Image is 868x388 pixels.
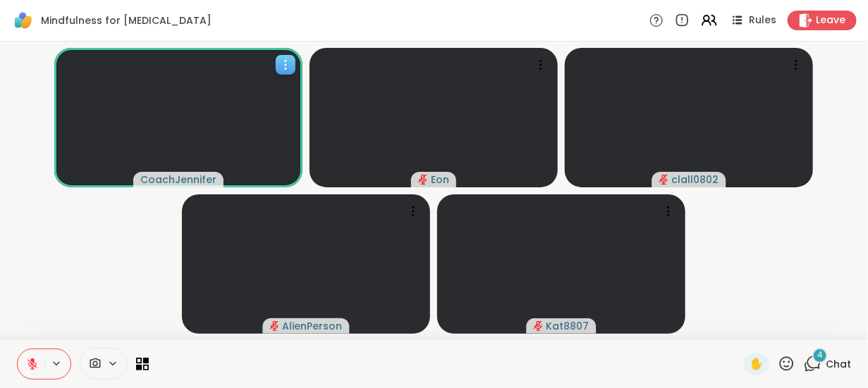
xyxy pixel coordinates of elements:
[270,321,280,331] span: audio-muted
[11,8,35,32] img: ShareWell Logomark
[431,173,449,187] span: Eon
[283,319,343,333] span: AlienPerson
[41,13,212,27] span: Mindfulness for [MEDICAL_DATA]
[534,321,544,331] span: audio-muted
[826,357,851,371] span: Chat
[750,356,764,373] span: ✋
[546,319,589,333] span: Kat8807
[659,175,669,184] span: audio-muted
[140,173,216,187] span: CoachJennifer
[672,173,719,187] span: clall0802
[418,175,428,184] span: audio-muted
[816,13,845,27] span: Leave
[749,13,776,27] span: Rules
[817,349,823,361] span: 4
